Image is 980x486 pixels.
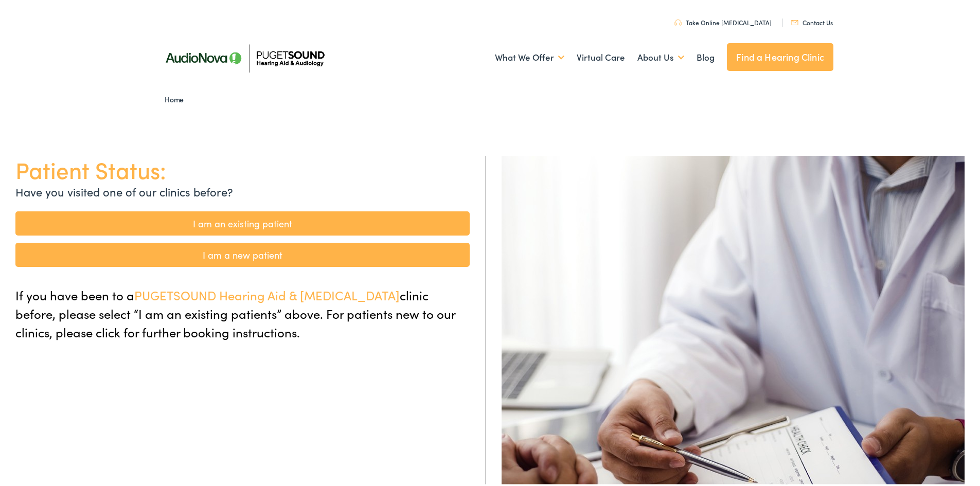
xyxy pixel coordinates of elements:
a: What We Offer [495,37,564,75]
a: Find a Hearing Clinic [727,41,833,69]
p: If you have been to a clinic before, please select “I am an existing patients” above. For patient... [15,284,470,339]
a: I am an existing patient [15,209,470,233]
a: Home [165,92,189,102]
a: Take Online [MEDICAL_DATA] [674,16,772,25]
a: Virtual Care [577,37,625,75]
span: PUGETSOUND Hearing Aid & [MEDICAL_DATA] [134,284,400,301]
img: utility icon [674,17,682,24]
a: Contact Us [791,16,833,25]
h1: Patient Status: [15,154,470,181]
img: utility icon [791,18,798,23]
p: Have you visited one of our clinics before? [15,181,470,198]
a: About Us [637,37,684,75]
a: I am a new patient [15,241,470,265]
a: Blog [697,37,715,75]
